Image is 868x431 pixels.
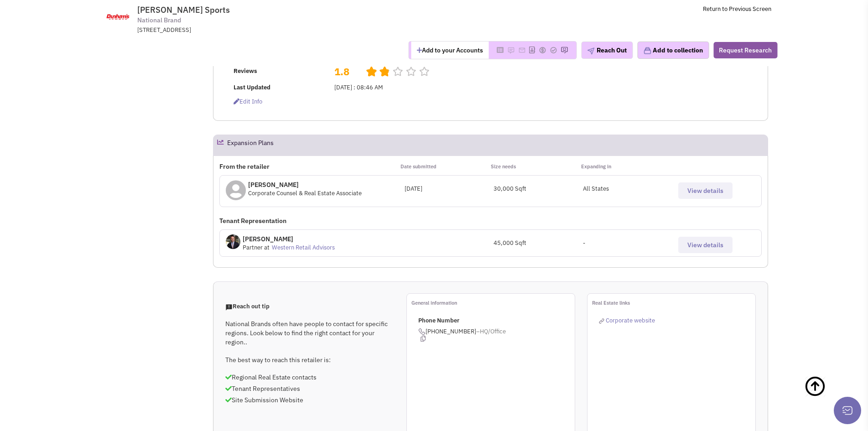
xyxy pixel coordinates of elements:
span: [PERSON_NAME] Sports [137,5,230,15]
td: [DATE] : 08:46 AM [332,81,485,95]
p: Size needs [491,162,581,171]
span: National Brand [137,16,181,25]
span: at [264,244,270,251]
p: Date submitted [400,162,491,171]
b: Last Updated [234,83,270,91]
img: icon-collection-lavender.png [643,47,651,55]
span: View details [687,187,723,195]
p: Tenant Representation [219,216,762,225]
img: www.dunhamssports.com [97,5,139,28]
button: View details [678,237,733,253]
div: 30,000 Sqft [494,185,583,193]
button: View details [678,182,733,199]
button: Reach Out [581,42,633,59]
div: - [583,239,672,248]
div: [DATE] [405,185,494,193]
button: Add to collection [637,42,709,59]
img: Please add to your accounts [539,47,546,54]
a: Western Retail Advisors [272,244,335,251]
div: 45,000 Sqft [494,239,583,248]
p: Expanding in [581,162,671,171]
p: Site Submission Website [225,395,394,405]
button: Add to your Accounts [411,42,489,59]
span: Corporate Counsel & Real Estate Associate [248,189,362,197]
img: Please add to your accounts [507,47,515,54]
p: General information [411,298,575,307]
span: Corporate website [606,317,655,324]
span: Reach out tip [225,302,270,310]
p: All States [583,185,672,193]
a: Corporate website [599,317,655,324]
p: Regional Real Estate contacts [225,373,394,382]
img: Please add to your accounts [518,47,525,54]
button: Request Research [713,42,777,58]
img: Please add to your accounts [550,47,557,54]
span: View details [687,241,723,249]
p: National Brands often have people to contact for specific regions. Look below to find the right c... [225,319,394,347]
img: reachlinkicon.png [599,318,604,324]
p: Tenant Representatives [225,384,394,393]
p: The best way to reach this retailer is: [225,355,394,364]
span: –HQ/Office [476,327,506,335]
img: c-9VXI1TDECXGWLza6J-lQ.jpg [226,234,240,249]
p: [PERSON_NAME] [248,180,362,189]
span: [PHONE_NUMBER] [418,327,575,342]
div: [STREET_ADDRESS] [137,26,375,35]
p: From the retailer [219,162,400,171]
b: Reviews [234,67,257,75]
span: Edit info [234,98,262,105]
h2: 1.8 [334,65,359,69]
h2: Expansion Plans [227,135,274,155]
p: [PERSON_NAME] [243,234,337,244]
img: Please add to your accounts [561,47,568,54]
img: icon-phone.png [418,328,426,335]
span: Partner [243,244,263,251]
p: Real Estate links [592,298,755,307]
a: Back To Top [804,366,850,426]
a: Return to Previous Screen [703,5,771,13]
img: plane.png [587,47,594,55]
p: Phone Number [418,317,575,325]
